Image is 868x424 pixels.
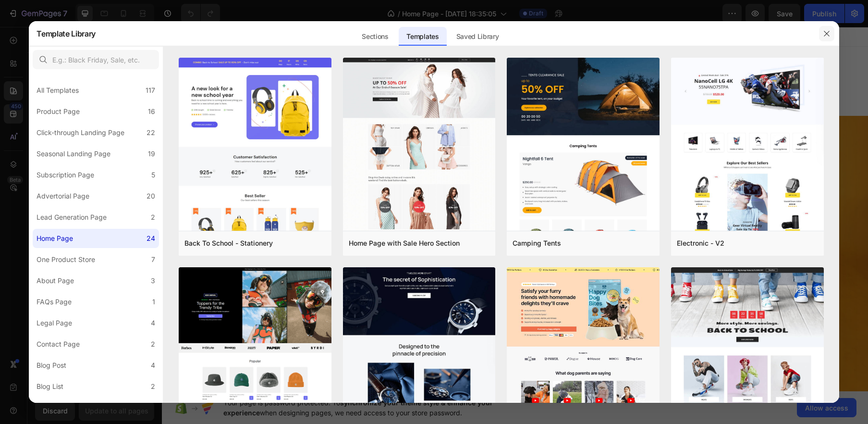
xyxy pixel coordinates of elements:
div: About Page [37,275,74,287]
div: 117 [146,85,155,96]
input: E.g.: Black Friday, Sale, etc. [33,50,159,69]
div: Home Page [37,233,73,244]
div: 5 [151,169,155,181]
p: Be The First To Know! [91,315,172,327]
div: 19 [148,148,155,160]
div: 7 [151,254,155,265]
div: 02 [137,132,152,150]
div: Product Page [37,106,80,117]
p: Hrs [110,150,125,159]
div: 1 [152,296,155,308]
div: 22 [147,127,155,138]
p: Collection Releasing [27,273,235,293]
div: Legal Page [37,317,72,329]
div: 3 [151,275,155,287]
p: Secs [163,150,178,159]
div: Blog List [37,381,63,392]
div: Sections [354,27,396,46]
div: 14 [110,132,125,150]
div: 16 [148,106,155,117]
div: Collection Page [37,402,86,413]
div: 2 [151,381,155,392]
img: tent.png [507,58,660,392]
div: Saved Library [449,27,507,46]
div: 4 [151,360,155,371]
div: 00 [84,132,99,150]
div: Click-through Landing Page [37,127,124,138]
div: 2 [151,338,155,350]
img: gempages_581695989459452776-72548a09-002e-4f30-8816-4a42bc592359.png [334,35,372,74]
div: Seasonal Landing Page [37,148,110,160]
div: 2 [151,212,155,223]
div: 31 [163,132,178,150]
div: Contact Page [37,338,80,350]
div: 20 [147,190,155,202]
div: Camping Tents [513,237,561,249]
div: Subscription Page [37,169,94,181]
div: Back To School - Stationery [184,237,273,249]
div: 4 [151,317,155,329]
div: Electronic - V2 [677,237,724,249]
div: All Templates [37,85,79,96]
p: Dedicated Sevice [27,184,235,204]
div: Lead Generation Page [37,212,107,223]
div: Templates [399,27,446,46]
div: 24 [147,233,155,244]
h2: Template Library [37,21,96,46]
div: Home Page with Sale Hero Section [349,237,460,249]
div: One Product Store [37,254,95,265]
h2: [DATE] [26,209,236,268]
div: Blog Post [37,360,66,371]
p: Days [84,150,99,159]
div: 3 [151,402,155,413]
button: <p>Be The First To Know!</p> [75,310,187,333]
div: FAQs Page [37,296,72,308]
p: Mins [137,150,152,159]
div: Advertorial Page [37,190,89,202]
